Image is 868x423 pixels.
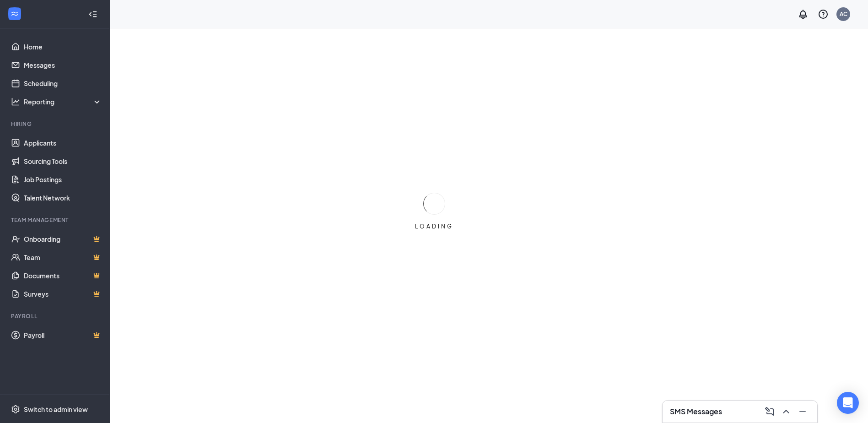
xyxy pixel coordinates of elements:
[24,189,102,207] a: Talent Network
[797,406,808,417] svg: Minimize
[779,404,793,419] button: ChevronUp
[11,405,20,414] svg: Settings
[24,56,102,74] a: Messages
[11,216,100,224] div: Team Management
[24,326,102,344] a: PayrollCrown
[24,38,102,56] a: Home
[24,134,102,152] a: Applicants
[24,230,102,248] a: OnboardingCrown
[24,97,102,106] div: Reporting
[818,9,829,20] svg: QuestionInfo
[24,248,102,266] a: TeamCrown
[24,266,102,285] a: DocumentsCrown
[670,407,722,417] h3: SMS Messages
[11,120,100,128] div: Hiring
[24,152,102,170] a: Sourcing Tools
[411,222,457,230] div: LOADING
[88,10,97,19] svg: Collapse
[837,392,859,414] div: Open Intercom Messenger
[24,285,102,303] a: SurveysCrown
[762,404,777,419] button: ComposeMessage
[24,405,88,414] div: Switch to admin view
[11,312,100,320] div: Payroll
[840,10,847,18] div: AC
[798,9,809,20] svg: Notifications
[764,406,775,417] svg: ComposeMessage
[11,97,20,106] svg: Analysis
[24,74,102,92] a: Scheduling
[781,406,792,417] svg: ChevronUp
[24,170,102,189] a: Job Postings
[10,9,19,18] svg: WorkstreamLogo
[795,404,810,419] button: Minimize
